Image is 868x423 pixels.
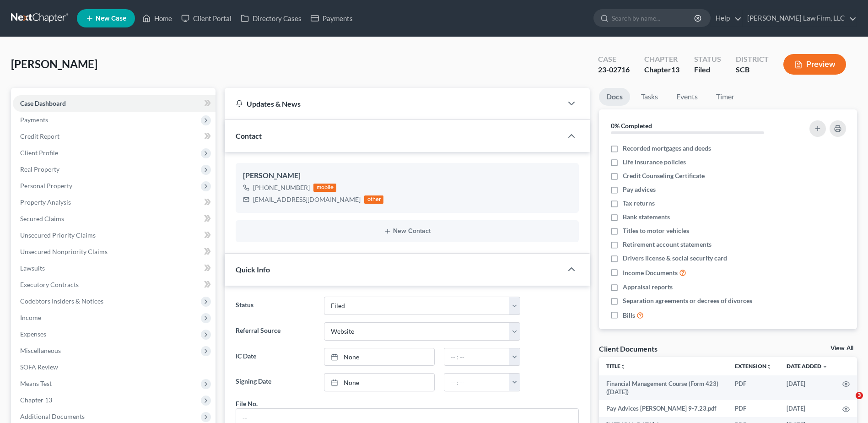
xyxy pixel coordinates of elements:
[736,54,769,65] div: District
[253,183,310,192] div: [PHONE_NUMBER]
[13,260,216,277] a: Lawsuits
[13,227,216,244] a: Unsecured Priority Claims
[671,65,679,74] span: 13
[236,10,306,27] a: Directory Cases
[20,165,59,173] span: Real Property
[623,311,635,320] span: Bills
[822,364,828,369] i: expand_more
[736,65,769,75] div: SCB
[243,170,571,181] div: [PERSON_NAME]
[644,54,679,65] div: Chapter
[837,392,859,414] iframe: Intercom live chat
[669,88,705,106] a: Events
[634,88,665,106] a: Tasks
[20,99,66,107] span: Case Dashboard
[783,54,846,75] button: Preview
[623,296,752,305] span: Separation agreements or decrees of divorces
[20,116,48,124] span: Payments
[13,194,216,211] a: Property Analysis
[728,400,779,417] td: PDF
[20,132,59,140] span: Credit Report
[13,277,216,293] a: Executory Contracts
[611,122,652,130] strong: 0% Completed
[231,373,319,391] label: Signing Date
[20,363,58,371] span: SOFA Review
[236,99,551,108] div: Updates & News
[623,268,678,277] span: Income Documents
[779,375,835,401] td: [DATE]
[735,363,772,369] a: Extensionunfold_more
[598,54,630,65] div: Case
[177,10,236,27] a: Client Portal
[694,54,721,65] div: Status
[13,211,216,227] a: Secured Claims
[236,399,258,408] div: File No.
[243,228,571,235] button: New Contact
[623,254,727,263] span: Drivers license & social security card
[20,396,52,404] span: Chapter 13
[20,198,71,206] span: Property Analysis
[644,65,679,75] div: Chapter
[856,392,863,399] span: 3
[20,182,72,190] span: Personal Property
[612,10,695,27] input: Search by name...
[620,364,626,369] i: unfold_more
[444,374,510,391] input: -- : --
[20,412,85,420] span: Additional Documents
[231,348,319,366] label: IC Date
[20,347,61,354] span: Miscellaneous
[694,65,721,75] div: Filed
[324,374,434,391] a: None
[20,281,79,288] span: Executory Contracts
[20,149,58,157] span: Client Profile
[313,184,336,192] div: mobile
[728,375,779,401] td: PDF
[606,363,626,369] a: Titleunfold_more
[20,380,52,387] span: Means Test
[20,248,108,255] span: Unsecured Nonpriority Claims
[231,297,319,315] label: Status
[231,322,319,341] label: Referral Source
[743,10,857,27] a: [PERSON_NAME] Law Firm, LLC
[830,345,853,352] a: View All
[20,330,46,338] span: Expenses
[599,88,630,106] a: Docs
[13,128,216,145] a: Credit Report
[623,144,711,153] span: Recorded mortgages and deeds
[623,212,670,222] span: Bank statements
[598,65,630,75] div: 23-02716
[236,265,270,274] span: Quick Info
[13,359,216,375] a: SOFA Review
[709,88,742,106] a: Timer
[444,348,510,366] input: -- : --
[20,314,41,321] span: Income
[787,363,828,369] a: Date Added expand_more
[711,10,742,27] a: Help
[364,195,383,204] div: other
[11,57,97,70] span: [PERSON_NAME]
[623,157,686,167] span: Life insurance policies
[766,364,772,369] i: unfold_more
[623,282,673,292] span: Appraisal reports
[623,185,656,194] span: Pay advices
[253,195,361,204] div: [EMAIL_ADDRESS][DOMAIN_NAME]
[13,244,216,260] a: Unsecured Nonpriority Claims
[20,231,96,239] span: Unsecured Priority Claims
[324,348,434,366] a: None
[599,375,728,401] td: Financial Management Course (Form 423) ([DATE])
[13,95,216,112] a: Case Dashboard
[599,400,728,417] td: Pay Advices [PERSON_NAME] 9-7.23.pdf
[623,226,689,235] span: Titles to motor vehicles
[20,264,45,272] span: Lawsuits
[138,10,177,27] a: Home
[623,171,705,180] span: Credit Counseling Certificate
[779,400,835,417] td: [DATE]
[20,215,64,222] span: Secured Claims
[20,297,103,305] span: Codebtors Insiders & Notices
[96,15,126,22] span: New Case
[236,131,262,140] span: Contact
[623,240,712,249] span: Retirement account statements
[623,199,655,208] span: Tax returns
[306,10,357,27] a: Payments
[599,344,658,353] div: Client Documents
